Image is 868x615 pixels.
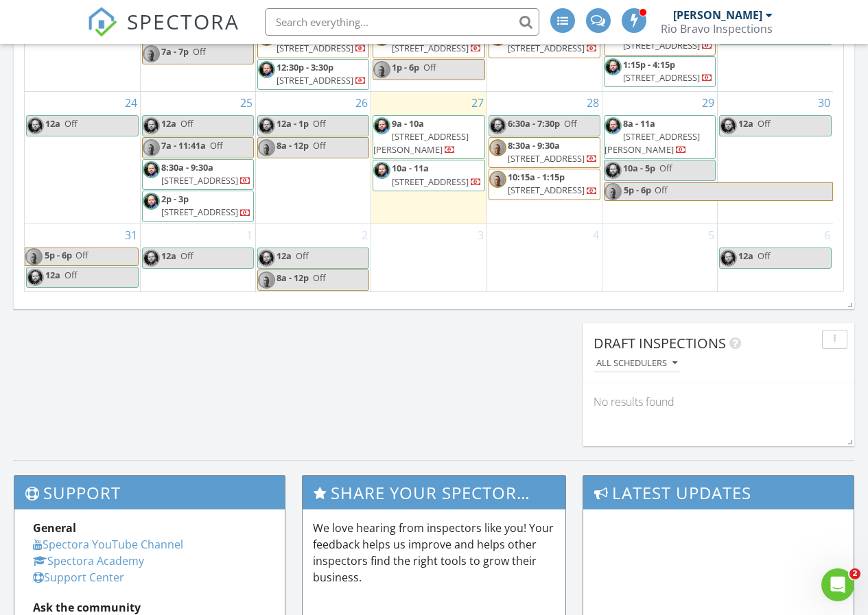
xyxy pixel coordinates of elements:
a: 1:15p - 4:15p [STREET_ADDRESS] [604,56,716,87]
span: Off [313,117,326,130]
a: 1:15p - 4:15p [STREET_ADDRESS] [623,58,713,84]
img: eyjidwnrzxqioijhbglnbmfibgv3zwitchjvzhvjdglvbiisimtlesi6invzzxjzl3bpy3r1cmvzl3nxdwfyzs80mzc0mzayl... [605,162,622,179]
img: eyjidwnrzxqioijhbglnbmfibgv3zwitchjvzhvjdglvbiisimtlesi6invzzxjzl3bpy3r1cmvzl3nxdwfyzs80mzc0mzayl... [258,250,275,267]
img: eyjidwnrzxqioijhbglnbmfibgv3zwitchjvzhvjdglvbiisimtlesi6invzzxjzl3bpy3r1cmvzl3nxdwfyzs80mzc0mzayl... [143,117,160,134]
div: All schedulers [596,359,677,368]
td: Go to August 25, 2025 [140,91,255,224]
a: 10a - 11a [STREET_ADDRESS] [392,162,482,187]
a: Go to August 29, 2025 [699,92,717,114]
img: eyjidwnrzxqioijhbglnbmfibgv3zwitchjvzhvjdglvbiisimtlesi6invzzxjzl3bpy3r1cmvzl3nxdwfyzs80mzc0mzayl... [605,58,622,75]
div: Rio Bravo Inspections [661,22,773,36]
a: Go to September 5, 2025 [705,224,717,246]
a: 12:30p - 3:30p [STREET_ADDRESS] [257,59,369,90]
img: eyjidwnrzxqioijhbglnbmfibgv3zwitchjvzhvjdglvbiisimtlesi6invzzxjzl3bpy3r1cmvzl3nxdwfyzs80mzc0mzayl... [605,117,622,134]
img: eyjidwnrzxqioijhbglnbmfibgv3zwitchjvzhvjdglvbiisimtlesi6invzzxjzl3bpy3r1cmvzl3nxdwfyzs80mzc0mzayl... [27,117,44,134]
img: image0.jpeg [605,183,622,200]
a: Go to August 25, 2025 [237,92,255,114]
a: Support Center [33,570,124,585]
h3: Support [14,476,285,509]
span: Off [659,162,672,174]
span: Off [75,249,89,261]
a: Spectora YouTube Channel [33,537,183,552]
a: Go to August 27, 2025 [469,92,486,114]
a: Go to September 2, 2025 [359,224,371,246]
a: 8:30a - 9:30a [STREET_ADDRESS] [508,139,598,165]
span: [STREET_ADDRESS] [508,42,585,54]
span: 5p - 6p [623,183,652,200]
a: 9a - 10a [STREET_ADDRESS][PERSON_NAME] [373,117,469,156]
span: [STREET_ADDRESS] [623,71,700,84]
span: Off [758,117,771,130]
td: Go to September 6, 2025 [718,224,833,292]
span: 8a - 11a [623,117,655,130]
span: 7a - 11:41a [161,139,206,152]
a: Go to August 24, 2025 [122,92,140,114]
div: No results found [583,383,854,420]
a: Spectora Academy [33,553,144,568]
td: Go to September 5, 2025 [602,224,717,292]
img: image0.jpeg [143,139,160,156]
span: 1p - 6p [392,61,419,73]
span: [STREET_ADDRESS] [623,39,700,51]
img: image0.jpeg [25,248,43,265]
td: Go to August 27, 2025 [371,91,486,224]
span: Off [64,269,78,281]
a: 12:30p - 3:30p [STREET_ADDRESS] [277,61,366,86]
span: [STREET_ADDRESS] [277,74,353,86]
span: Off [296,250,309,262]
a: Go to August 30, 2025 [815,92,833,114]
a: Go to August 28, 2025 [584,92,602,114]
img: image0.jpeg [489,171,506,188]
a: Go to August 31, 2025 [122,224,140,246]
span: 12:30p - 3:30p [277,61,333,73]
span: 12a [45,117,60,130]
span: SPECTORA [127,7,239,36]
span: Off [758,250,771,262]
img: eyjidwnrzxqioijhbglnbmfibgv3zwitchjvzhvjdglvbiisimtlesi6invzzxjzl3bpy3r1cmvzl3nxdwfyzs80mzc0mzayl... [258,61,275,78]
img: image0.jpeg [258,139,275,156]
span: Off [210,139,223,152]
td: Go to September 3, 2025 [371,224,486,292]
button: All schedulers [594,354,680,373]
span: [STREET_ADDRESS] [392,42,469,54]
a: 10:15a - 1:15p [STREET_ADDRESS] [508,171,598,196]
a: Go to August 26, 2025 [353,92,371,114]
span: 12a [161,250,176,262]
td: Go to September 1, 2025 [140,224,255,292]
span: 12a [738,117,753,130]
img: eyjidwnrzxqioijhbglnbmfibgv3zwitchjvzhvjdglvbiisimtlesi6invzzxjzl3bpy3r1cmvzl3nxdwfyzs80mzc0mzayl... [143,161,160,178]
strong: General [33,520,76,535]
a: 8:30a - 9:30a [STREET_ADDRESS] [161,161,251,186]
span: 8a - 12p [277,139,309,152]
span: 12a [277,250,292,262]
div: [PERSON_NAME] [673,8,762,22]
td: Go to August 26, 2025 [256,91,371,224]
span: 12a - 1p [277,117,309,130]
span: Off [180,117,193,130]
td: Go to August 31, 2025 [25,224,140,292]
h3: Share Your Spectora Experience [303,476,565,509]
span: 10a - 11a [392,162,429,174]
a: 2p - 3p [STREET_ADDRESS] [161,193,251,218]
span: [STREET_ADDRESS] [277,42,353,54]
span: 12a [161,117,176,130]
img: eyjidwnrzxqioijhbglnbmfibgv3zwitchjvzhvjdglvbiisimtlesi6invzzxjzl3bpy3r1cmvzl3nxdwfyzs80mzc0mzayl... [258,117,275,134]
img: The Best Home Inspection Software - Spectora [87,7,117,37]
span: 8:30a - 9:30a [508,139,560,152]
span: 2 [849,568,860,579]
span: [STREET_ADDRESS][PERSON_NAME] [373,130,469,156]
img: eyjidwnrzxqioijhbglnbmfibgv3zwitchjvzhvjdglvbiisimtlesi6invzzxjzl3bpy3r1cmvzl3nxdwfyzs80mzc0mzayl... [143,250,160,267]
span: Off [423,61,436,73]
span: 12a [45,269,60,281]
span: 8a - 12p [277,272,309,284]
span: 2p - 3p [161,193,189,205]
span: 8:30a - 9:30a [161,161,213,173]
img: image0.jpeg [489,139,506,156]
a: SPECTORA [87,19,239,47]
span: Off [193,45,206,58]
td: Go to September 2, 2025 [256,224,371,292]
img: eyjidwnrzxqioijhbglnbmfibgv3zwitchjvzhvjdglvbiisimtlesi6invzzxjzl3bpy3r1cmvzl3nxdwfyzs80mzc0mzayl... [720,250,737,267]
img: image0.jpeg [373,61,390,78]
span: [STREET_ADDRESS] [508,184,585,196]
td: Go to September 4, 2025 [486,224,602,292]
